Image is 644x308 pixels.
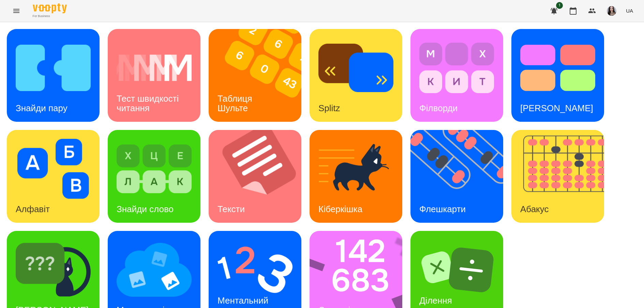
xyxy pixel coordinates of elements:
[520,38,595,98] img: Тест Струпа
[218,204,245,214] h3: Тексти
[218,240,293,300] img: Ментальний рахунок
[419,204,466,214] h3: Флешкарти
[310,130,402,223] a: КіберкішкаКіберкішка
[318,139,393,199] img: Кіберкішка
[410,29,503,122] a: ФілвордиФілворди
[117,139,192,199] img: Знайди слово
[33,3,67,13] img: Voopty Logo
[117,93,181,113] h3: Тест швидкості читання
[520,103,593,113] h3: [PERSON_NAME]
[623,4,636,17] button: UA
[33,14,67,18] span: For Business
[511,130,604,223] a: АбакусАбакус
[318,38,393,98] img: Splitz
[511,130,613,223] img: Абакус
[419,240,494,300] img: Ділення множення
[209,29,310,122] img: Таблиця Шульте
[117,204,174,214] h3: Знайди слово
[16,38,91,98] img: Знайди пару
[410,130,512,223] img: Флешкарти
[16,240,91,300] img: Знайди Кіберкішку
[318,204,362,214] h3: Кіберкішка
[626,7,633,14] span: UA
[511,29,604,122] a: Тест Струпа[PERSON_NAME]
[520,204,549,214] h3: Абакус
[310,29,402,122] a: SplitzSplitz
[7,130,100,223] a: АлфавітАлфавіт
[218,93,255,113] h3: Таблиця Шульте
[16,204,50,214] h3: Алфавіт
[419,103,458,113] h3: Філворди
[16,139,91,199] img: Алфавіт
[607,6,616,16] img: 23d2127efeede578f11da5c146792859.jpg
[419,38,494,98] img: Філворди
[16,103,68,113] h3: Знайди пару
[108,130,200,223] a: Знайди словоЗнайди слово
[8,3,25,19] button: Menu
[117,240,192,300] img: Мнемотехніка
[318,103,340,113] h3: Splitz
[108,29,200,122] a: Тест швидкості читанняТест швидкості читання
[7,29,100,122] a: Знайди паруЗнайди пару
[410,130,503,223] a: ФлешкартиФлешкарти
[209,130,301,223] a: ТекстиТексти
[209,29,301,122] a: Таблиця ШультеТаблиця Шульте
[117,38,192,98] img: Тест швидкості читання
[209,130,310,223] img: Тексти
[556,2,563,9] span: 1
